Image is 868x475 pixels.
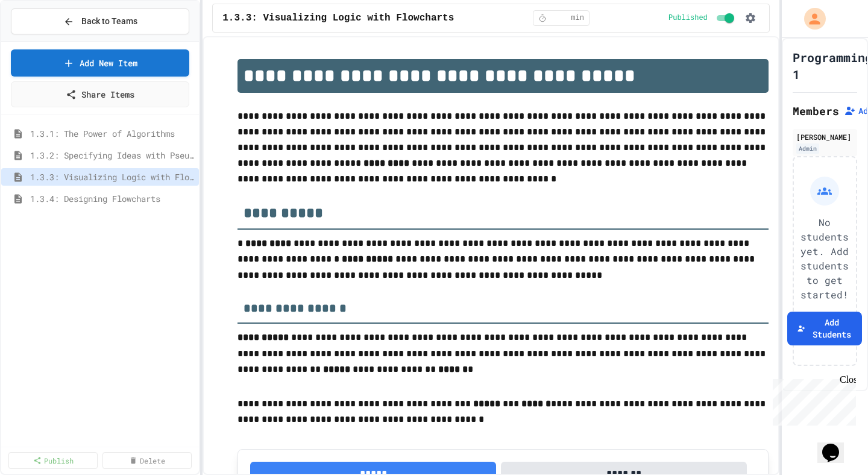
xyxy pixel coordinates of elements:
[668,13,708,23] span: Published
[791,5,829,33] div: My Account
[571,13,584,23] span: min
[768,374,856,426] iframe: chat widget
[30,171,194,183] span: 1.3.3: Visualizing Logic with Flowcharts
[30,149,194,162] span: 1.3.2: Specifying Ideas with Pseudocode
[11,49,189,77] a: Add New Item
[793,102,839,119] h2: Members
[102,452,192,469] a: Delete
[817,427,856,463] iframe: chat widget
[11,81,189,107] a: Share Items
[30,127,194,140] span: 1.3.1: The Power of Algorithms
[796,143,819,154] div: Admin
[800,215,849,302] p: No students yet. Add students to get started!
[787,312,862,345] button: Add Students
[11,8,189,34] button: Back to Teams
[8,452,98,469] a: Publish
[5,5,83,77] div: Chat with us now!Close
[668,11,737,25] div: Content is published and visible to students
[796,131,854,142] div: [PERSON_NAME]
[222,11,454,25] span: 1.3.3: Visualizing Logic with Flowcharts
[30,192,194,205] span: 1.3.4: Designing Flowcharts
[81,15,137,28] span: Back to Teams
